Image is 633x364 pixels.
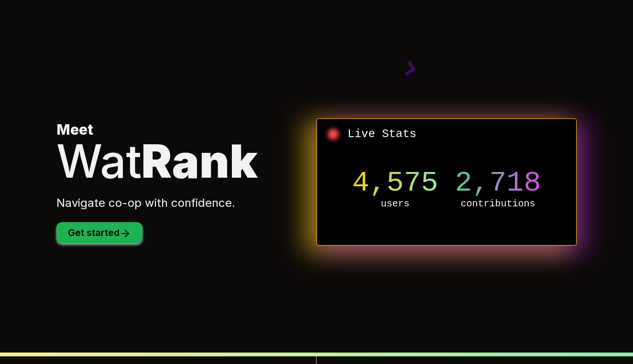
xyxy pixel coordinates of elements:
button: Get started [56,222,142,243]
p: 2,718 [447,169,549,197]
a: Get started [56,228,142,238]
p: users [344,197,447,211]
p: Navigate co-op with confidence. [56,195,316,211]
h2: Live Stats [325,127,568,142]
p: contributions [447,197,549,211]
p: 4,575 [344,169,447,197]
span: Rank [142,133,258,189]
span: Wat [56,133,142,189]
h1: Meet [56,121,316,184]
